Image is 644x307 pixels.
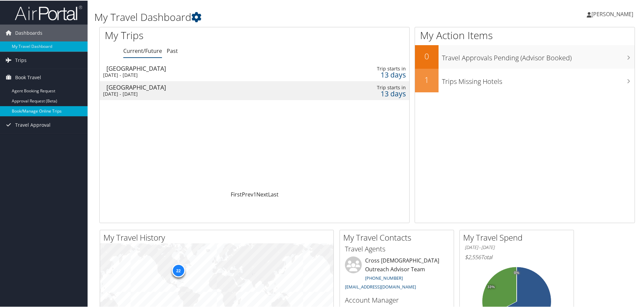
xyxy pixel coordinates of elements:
[94,9,458,24] h1: My Travel Dashboard
[342,256,452,292] li: Cross [DEMOGRAPHIC_DATA] Outreach Advisor Team
[339,65,406,71] div: Trip starts in
[514,270,519,274] tspan: 0%
[15,51,27,68] span: Trips
[103,71,298,78] div: [DATE] - [DATE]
[167,47,178,54] a: Past
[339,90,406,96] div: 13 days
[339,84,406,90] div: Trip starts in
[465,253,481,260] span: $2,556
[106,65,301,71] div: [GEOGRAPHIC_DATA]
[415,68,635,92] a: 1Trips Missing Hotels
[15,24,42,41] span: Dashboards
[415,44,635,68] a: 0Travel Approvals Pending (Advisor Booked)
[339,71,406,77] div: 13 days
[253,190,256,197] a: 1
[123,47,162,54] a: Current/Future
[365,274,403,280] a: [PHONE_NUMBER]
[242,190,253,197] a: Prev
[345,295,449,304] h3: Account Manager
[15,116,51,133] span: Travel Approval
[256,190,268,197] a: Next
[103,231,333,243] h2: My Travel History
[15,4,82,20] img: airportal-logo.png
[465,244,569,250] h6: [DATE] - [DATE]
[15,68,41,85] span: Book Travel
[268,190,279,197] a: Last
[171,263,185,277] div: 22
[231,190,242,197] a: First
[345,244,449,253] h3: Travel Agents
[415,73,439,85] h2: 1
[442,73,635,86] h3: Trips Missing Hotels
[105,28,275,42] h1: My Trips
[591,10,633,17] span: [PERSON_NAME]
[415,50,439,61] h2: 0
[465,253,569,260] h6: Total
[442,49,635,62] h3: Travel Approvals Pending (Advisor Booked)
[587,3,640,24] a: [PERSON_NAME]
[343,231,454,243] h2: My Travel Contacts
[106,84,301,90] div: [GEOGRAPHIC_DATA]
[463,231,574,243] h2: My Travel Spend
[487,284,495,288] tspan: 33%
[345,283,416,289] a: [EMAIL_ADDRESS][DOMAIN_NAME]
[415,28,635,42] h1: My Action Items
[103,90,298,96] div: [DATE] - [DATE]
